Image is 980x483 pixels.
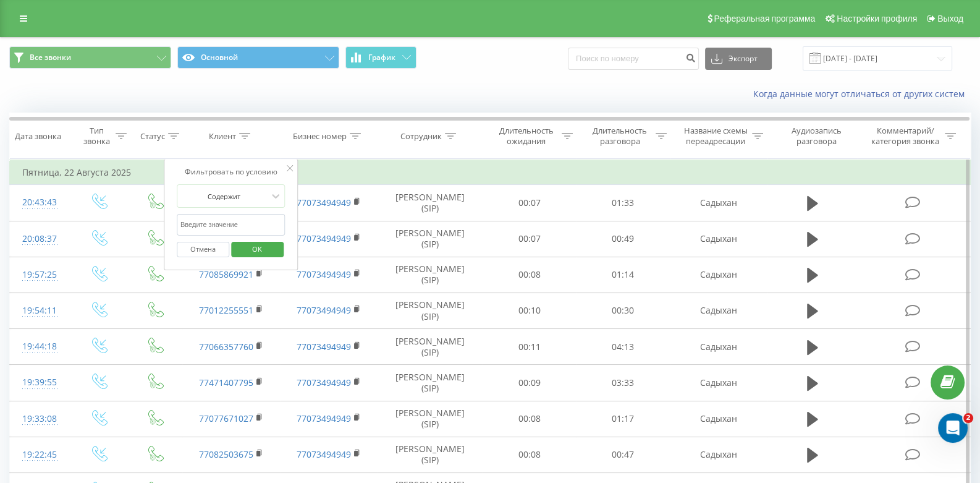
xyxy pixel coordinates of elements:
[483,329,577,365] td: 00:11
[869,126,942,147] div: Комментарий/категория звонка
[587,126,653,147] div: Длительность разговора
[231,242,284,257] button: OK
[714,14,815,24] span: Реферальная программа
[199,412,253,424] a: 77077671027
[368,53,395,62] span: График
[378,437,483,472] td: [PERSON_NAME] (SIP)
[293,131,347,142] div: Бизнес номер
[177,214,285,236] input: Введите значение
[670,185,767,221] td: Садыхан
[15,131,61,142] div: Дата звонка
[22,227,57,251] div: 20:08:37
[297,412,351,424] a: 77073494949
[483,257,577,293] td: 00:08
[483,365,577,401] td: 00:09
[568,48,699,70] input: Поиск по номеру
[30,53,71,62] span: Все звонки
[297,304,351,316] a: 77073494949
[938,413,968,443] iframe: Intercom live chat
[837,14,917,24] span: Настройки профиля
[199,268,253,280] a: 77085869921
[670,401,767,437] td: Садыхан
[378,221,483,257] td: [PERSON_NAME] (SIP)
[177,46,339,69] button: Основной
[80,126,112,147] div: Тип звонка
[345,46,416,69] button: График
[177,242,229,257] button: Отмена
[576,329,670,365] td: 04:13
[494,126,559,147] div: Длительность ожидания
[199,377,253,388] a: 77471407795
[378,329,483,365] td: [PERSON_NAME] (SIP)
[240,239,274,259] span: OK
[576,221,670,257] td: 00:49
[779,126,855,147] div: Аудиозапись разговора
[22,335,57,359] div: 19:44:18
[670,365,767,401] td: Садыхан
[22,443,57,467] div: 19:22:45
[483,437,577,472] td: 00:08
[297,233,351,244] a: 77073494949
[576,437,670,472] td: 00:47
[209,131,236,142] div: Клиент
[576,185,670,221] td: 01:33
[297,197,351,208] a: 77073494949
[9,46,171,69] button: Все звонки
[483,293,577,328] td: 00:10
[670,221,767,257] td: Садыхан
[483,221,577,257] td: 00:07
[753,88,971,100] a: Когда данные могут отличаться от других систем
[937,14,963,24] span: Выход
[683,126,749,147] div: Название схемы переадресации
[576,401,670,437] td: 01:17
[22,299,57,323] div: 19:54:11
[378,293,483,328] td: [PERSON_NAME] (SIP)
[378,185,483,221] td: [PERSON_NAME] (SIP)
[963,413,973,423] span: 2
[177,166,285,178] div: Фильтровать по условию
[483,185,577,221] td: 00:07
[199,341,253,353] a: 77066357760
[199,448,253,460] a: 77082503675
[10,160,971,185] td: Пятница, 22 Августа 2025
[140,131,165,142] div: Статус
[22,407,57,431] div: 19:33:08
[670,293,767,328] td: Садыхан
[400,131,442,142] div: Сотрудник
[199,304,253,316] a: 77012255551
[22,370,57,395] div: 19:39:55
[576,293,670,328] td: 00:30
[378,257,483,293] td: [PERSON_NAME] (SIP)
[297,268,351,280] a: 77073494949
[297,377,351,388] a: 77073494949
[670,437,767,472] td: Садыхан
[670,257,767,293] td: Садыхан
[297,448,351,460] a: 77073494949
[670,329,767,365] td: Садыхан
[483,401,577,437] td: 00:08
[378,365,483,401] td: [PERSON_NAME] (SIP)
[576,365,670,401] td: 03:33
[576,257,670,293] td: 01:14
[705,48,772,70] button: Экспорт
[22,190,57,215] div: 20:43:43
[297,341,351,353] a: 77073494949
[378,401,483,437] td: [PERSON_NAME] (SIP)
[22,263,57,287] div: 19:57:25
